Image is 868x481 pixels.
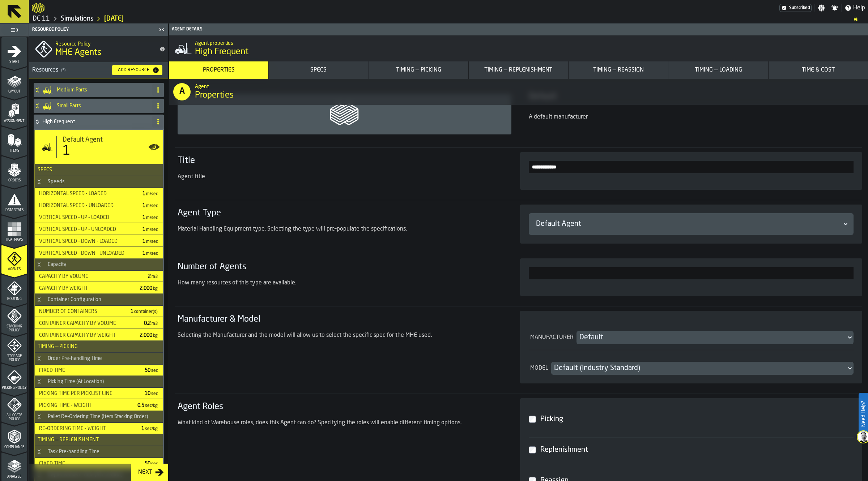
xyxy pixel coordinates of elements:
[145,461,158,466] span: 50
[178,314,503,325] h3: Manufacturer & Model
[169,23,868,35] header: Agent details
[35,330,163,341] div: StatList-item-Container Capacity by Weight
[131,309,158,314] span: 1
[178,207,503,219] h3: Agent Type
[35,176,163,188] h3: title-section-Speeds
[55,40,154,47] h2: Sub Title
[178,172,503,181] div: Agent title
[1,475,27,479] span: Analyse
[35,388,163,399] div: StatList-item-Picking Time per Picklist line
[529,446,536,454] input: InputCheckbox-label-react-aria1854072492-:r1av:
[539,443,852,456] div: InputCheckbox-react-aria1854072492-:r1av:
[61,15,93,23] a: link-to-/wh/i/2e91095d-d0fa-471d-87cf-b9f7f81665fc
[142,251,158,256] span: 1
[140,286,158,291] span: 2,000
[35,224,163,235] div: StatList-item-Vertical Speed - Up - Unloaded
[43,262,71,267] div: Capacity
[135,468,155,477] div: Next
[815,4,828,12] label: button-toggle-Settings
[771,66,865,74] div: Time & Cost
[536,219,839,229] div: DropdownMenuValue-default
[36,391,139,396] div: Picking Time per Picklist line
[1,67,27,96] li: menu Layout
[141,426,158,431] span: 1
[35,341,163,353] h3: title-section-Timing — Picking
[36,368,139,373] div: Fixed time
[35,458,163,469] div: StatList-item-Fixed time
[146,252,158,256] span: m/sec
[42,119,149,125] h4: High Frequent
[35,446,163,458] h3: title-section-Task Pre-handling Time
[134,310,158,314] span: container(s)
[1,386,27,390] span: Picking Policy
[779,4,812,12] div: Menu Subscription
[152,322,158,326] span: m3
[1,25,27,35] label: button-toggle-Toggle Full Menu
[35,379,43,385] button: Button-Picking Time (At Location)-open
[372,66,465,74] div: Timing — Picking
[36,321,138,326] div: Container Capacity by Volume
[35,236,163,247] div: StatList-item-Vertical Speed - Down - Loaded
[145,368,158,373] span: 50
[115,68,152,73] div: Add Resource
[157,25,167,34] label: button-toggle-Close me
[35,306,163,317] div: StatList-item-Number of Containers
[145,427,158,431] span: sec/kg
[57,103,149,109] h4: Small Parts
[43,449,104,455] div: Task Pre-handling Time
[1,179,27,182] span: Orders
[104,15,124,23] a: link-to-/wh/i/2e91095d-d0fa-471d-87cf-b9f7f81665fc/simulations/ffab7c79-31d6-4342-bcc4-b8318f150ef9
[1,422,27,451] li: menu Compliance
[29,23,168,36] header: Resource Policy
[1,304,27,333] li: menu Stacking Policy
[529,325,854,344] div: ManufacturerDropdownMenuValue-default
[1,119,27,123] span: Assignment
[529,407,854,431] label: InputCheckbox-label-react-aria1854072492-:r1au:
[671,66,765,74] div: Timing — Loading
[151,392,158,396] span: sec
[43,379,108,385] div: Picking Time (At Location)
[35,400,163,411] div: StatList-item-Picking Time - Weight
[146,204,158,208] span: m/sec
[668,61,768,79] button: button-Timing — Loading
[151,462,158,466] span: sec
[35,376,163,388] h3: title-section-Picking Time (At Location)
[153,334,158,338] span: kg
[35,414,43,420] button: Button-Pallet Re-Ordering Time (Item Stacking Order)-open
[152,275,158,279] span: m3
[529,113,863,121] div: A default manufacturer
[529,267,854,279] label: input-value-
[1,267,27,271] span: Agents
[853,4,865,12] span: Help
[112,65,162,75] button: button-Add Resource
[151,369,158,373] span: sec
[146,192,158,196] span: m/sec
[43,414,152,420] div: Pallet Re-Ordering Time (Item Stacking Order)
[140,333,158,338] span: 2,000
[1,413,27,421] span: Allocate Policy
[32,1,44,14] a: logo-header
[1,334,27,362] li: menu Storage Policy
[36,461,139,467] div: Fixed time
[36,426,136,431] div: Re-Ordering Time - Weight
[34,83,149,97] div: Medium Parts
[145,391,158,396] span: 10
[569,61,668,79] button: button-Timing — Reassign
[169,61,268,79] button: button-Properties
[779,4,812,12] a: link-to-/wh/i/2e91095d-d0fa-471d-87cf-b9f7f81665fc/settings/billing
[145,404,158,408] span: sec/kg
[142,203,158,208] span: 1
[178,225,503,233] div: Material Handling Equipment type. Selecting the type will pre-populate the specifications.
[35,248,163,259] div: StatList-item-Vertical Speed - Down - Unloaded
[1,363,27,392] li: menu Picking Policy
[153,287,158,291] span: kg
[1,60,27,64] span: Start
[137,403,158,408] span: 0.5
[36,274,142,279] div: Capacity by volume
[34,115,149,129] div: High Frequent
[178,331,503,340] div: Selecting the Manufacturer and the model will allow us to select the specific spec for the MHE used.
[554,363,844,373] div: DropdownMenuValue-default-default
[529,213,854,235] div: DropdownMenuValue-default
[35,212,163,223] div: StatList-item-Vertical Speed - Up - Loaded
[35,365,163,376] div: StatList-item-Fixed time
